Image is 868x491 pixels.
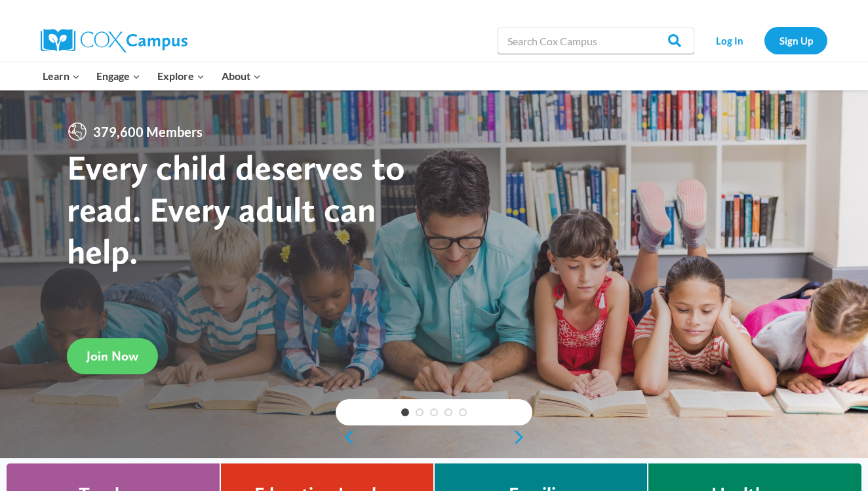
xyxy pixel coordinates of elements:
[498,28,694,54] input: Search Cox Campus
[41,29,187,52] img: Cox Campus
[459,408,467,416] a: 5
[34,62,269,90] nav: Primary Navigation
[96,68,140,85] span: Engage
[43,68,80,85] span: Learn
[701,27,758,54] a: Log In
[416,408,424,416] a: 2
[336,429,355,445] a: previous
[222,68,261,85] span: About
[444,408,452,416] a: 4
[401,408,409,416] a: 1
[87,348,138,364] span: Join Now
[67,338,158,374] a: Join Now
[701,27,827,54] nav: Secondary Navigation
[764,27,827,54] a: Sign Up
[67,146,405,271] strong: Every child deserves to read. Every adult can help.
[88,121,208,142] span: 379,600 Members
[430,408,438,416] a: 3
[336,424,532,450] div: content slider buttons
[157,68,205,85] span: Explore
[513,429,532,445] a: next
